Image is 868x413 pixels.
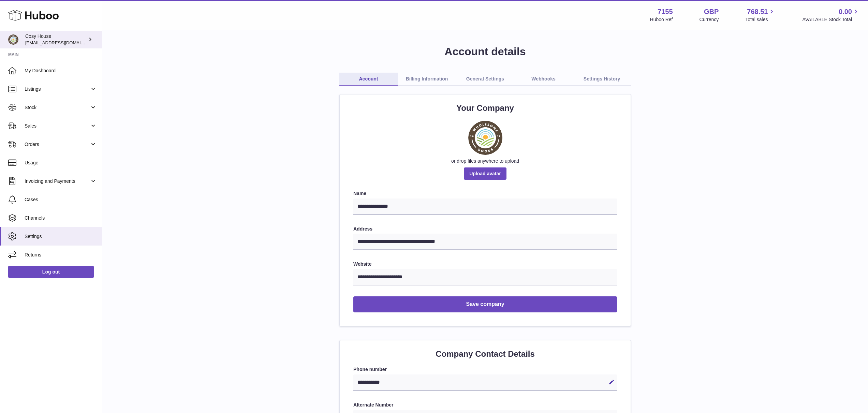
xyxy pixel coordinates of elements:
[514,73,573,86] a: Webhooks
[25,160,97,166] span: Usage
[468,121,502,155] img: wholesome-goods-logo-removebg-preview.png
[25,86,90,92] span: Listings
[353,296,617,312] button: Save company
[113,44,857,59] h1: Account details
[25,215,97,221] span: Channels
[573,73,631,86] a: Settings History
[704,7,719,16] strong: GBP
[25,68,97,74] span: My Dashboard
[353,158,617,164] div: or drop files anywhere to upload
[353,103,617,114] h2: Your Company
[25,33,87,46] div: Cosy House
[25,141,90,148] span: Orders
[25,40,100,45] span: [EMAIL_ADDRESS][DOMAIN_NAME]
[353,349,617,359] h2: Company Contact Details
[456,73,514,86] a: General Settings
[802,16,860,23] span: AVAILABLE Stock Total
[747,7,768,16] span: 768.51
[353,402,617,408] label: Alternate Number
[25,252,97,258] span: Returns
[25,196,97,203] span: Cases
[8,266,94,278] a: Log out
[745,16,776,23] span: Total sales
[353,261,617,267] label: Website
[745,7,776,23] a: 768.51 Total sales
[8,34,18,45] img: info@wholesomegoods.com
[25,104,90,111] span: Stock
[802,7,860,23] a: 0.00 AVAILABLE Stock Total
[650,16,673,23] div: Huboo Ref
[839,7,852,16] span: 0.00
[25,233,97,240] span: Settings
[353,366,617,373] label: Phone number
[25,178,90,185] span: Invoicing and Payments
[353,226,617,232] label: Address
[464,167,506,180] span: Upload avatar
[700,16,719,23] div: Currency
[658,7,673,16] strong: 7155
[339,73,398,86] a: Account
[398,73,456,86] a: Billing Information
[25,123,90,129] span: Sales
[353,190,617,197] label: Name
